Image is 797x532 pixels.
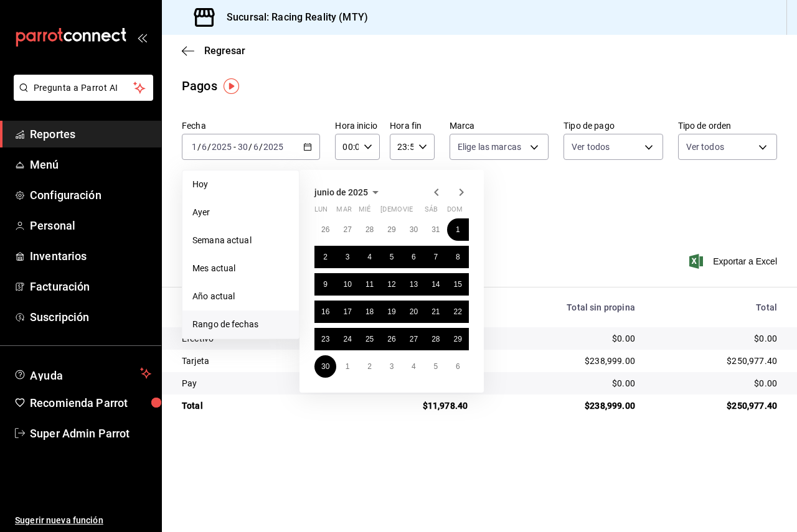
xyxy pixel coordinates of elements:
img: Tooltip marker [224,78,239,94]
div: $238,999.00 [488,399,635,412]
input: ---- [263,142,284,152]
span: Semana actual [192,234,289,247]
button: 2 de junio de 2025 [314,246,336,268]
button: 28 de junio de 2025 [425,328,446,350]
button: 26 de junio de 2025 [380,328,402,350]
abbr: 16 de junio de 2025 [321,307,329,316]
button: 29 de mayo de 2025 [380,218,402,241]
input: ---- [211,142,232,152]
button: 20 de junio de 2025 [403,301,425,323]
abbr: 2 de julio de 2025 [367,362,372,371]
abbr: 9 de junio de 2025 [323,280,328,289]
button: 9 de junio de 2025 [314,273,336,296]
abbr: lunes [314,205,328,218]
span: Ayuda [30,366,135,381]
button: 1 de junio de 2025 [447,218,469,241]
abbr: 28 de junio de 2025 [432,335,440,343]
abbr: 3 de junio de 2025 [346,253,350,261]
abbr: 6 de julio de 2025 [456,362,460,371]
label: Fecha [182,121,320,130]
button: 19 de junio de 2025 [380,301,402,323]
button: 23 de junio de 2025 [314,328,336,350]
button: 11 de junio de 2025 [359,273,380,296]
span: junio de 2025 [314,187,368,197]
button: 5 de julio de 2025 [425,355,446,378]
button: 25 de junio de 2025 [359,328,380,350]
abbr: 23 de junio de 2025 [321,335,329,343]
input: -- [201,142,207,152]
abbr: 29 de junio de 2025 [454,335,462,343]
button: Pregunta a Parrot AI [14,75,153,101]
abbr: 4 de junio de 2025 [367,253,372,261]
a: Pregunta a Parrot AI [9,90,153,103]
abbr: 21 de junio de 2025 [432,307,440,316]
span: / [259,142,263,152]
label: Tipo de orden [678,121,777,130]
div: Pay [182,377,344,390]
abbr: miércoles [359,205,370,218]
abbr: martes [336,205,351,218]
abbr: domingo [447,205,463,218]
button: 15 de junio de 2025 [447,273,469,296]
span: Configuración [30,187,151,203]
abbr: 10 de junio de 2025 [343,280,351,289]
abbr: jueves [380,205,454,218]
abbr: 7 de junio de 2025 [433,253,438,261]
button: 13 de junio de 2025 [403,273,425,296]
div: $250,977.40 [655,355,777,367]
abbr: 30 de junio de 2025 [321,362,329,371]
button: 5 de junio de 2025 [380,246,402,268]
span: / [248,142,252,152]
span: Ver todos [572,141,610,153]
label: Tipo de pago [564,121,663,130]
button: 2 de julio de 2025 [359,355,380,378]
abbr: 5 de junio de 2025 [390,253,394,261]
button: 27 de junio de 2025 [403,328,425,350]
abbr: 14 de junio de 2025 [432,280,440,289]
div: $238,999.00 [488,355,635,367]
abbr: 1 de junio de 2025 [456,225,460,234]
span: Hoy [192,178,289,191]
abbr: 25 de junio de 2025 [365,335,374,343]
span: Elige las marcas [458,141,521,153]
button: 6 de julio de 2025 [447,355,469,378]
div: Pagos [182,77,217,95]
div: $0.00 [655,377,777,390]
div: Total [182,399,344,412]
button: 26 de mayo de 2025 [314,218,336,241]
abbr: 22 de junio de 2025 [454,307,462,316]
button: 16 de junio de 2025 [314,301,336,323]
button: 7 de junio de 2025 [425,246,446,268]
button: 12 de junio de 2025 [380,273,402,296]
button: 1 de julio de 2025 [336,355,358,378]
span: Exportar a Excel [692,254,777,269]
button: 4 de junio de 2025 [359,246,380,268]
span: Reportes [30,126,151,142]
abbr: 6 de junio de 2025 [412,253,416,261]
button: 3 de julio de 2025 [380,355,402,378]
abbr: 17 de junio de 2025 [343,307,351,316]
button: 30 de junio de 2025 [314,355,336,378]
abbr: 4 de julio de 2025 [412,362,416,371]
abbr: 15 de junio de 2025 [454,280,462,289]
abbr: 3 de julio de 2025 [390,362,394,371]
div: Tarjeta [182,355,344,367]
span: Año actual [192,290,289,303]
span: Recomienda Parrot [30,394,151,411]
abbr: 20 de junio de 2025 [410,307,418,316]
label: Hora inicio [335,121,380,130]
button: 27 de mayo de 2025 [336,218,358,241]
abbr: 31 de mayo de 2025 [432,225,440,234]
button: open_drawer_menu [137,32,147,42]
button: 10 de junio de 2025 [336,273,358,296]
abbr: 2 de junio de 2025 [323,253,328,261]
button: 4 de julio de 2025 [403,355,425,378]
button: 29 de junio de 2025 [447,328,469,350]
abbr: 19 de junio de 2025 [387,307,395,316]
span: Rango de fechas [192,318,289,331]
div: $0.00 [488,377,635,390]
abbr: 29 de mayo de 2025 [387,225,395,234]
span: Personal [30,217,151,234]
div: $0.00 [655,332,777,345]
